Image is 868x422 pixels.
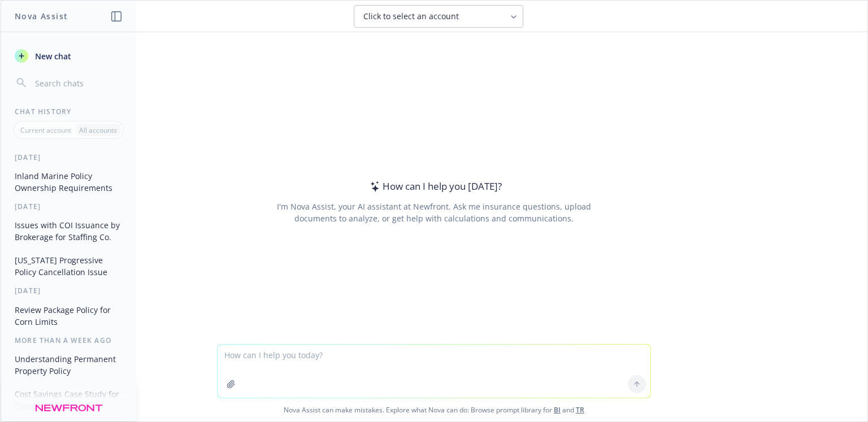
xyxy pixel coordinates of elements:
h1: Nova Assist [15,10,68,22]
a: BI [554,405,561,415]
div: How can I help you [DATE]? [367,179,502,194]
p: Current account [20,125,71,135]
input: Search chats [33,75,123,91]
div: [DATE] [1,202,136,211]
p: All accounts [79,125,117,135]
div: Chat History [1,107,136,116]
span: Nova Assist can make mistakes. Explore what Nova can do: Browse prompt library for and [5,398,863,421]
button: Review Package Policy for Corn Limits [10,301,127,331]
div: I'm Nova Assist, your AI assistant at Newfront. Ask me insurance questions, upload documents to a... [275,201,593,224]
button: Issues with COI Issuance by Brokerage for Staffing Co. [10,216,127,246]
button: [US_STATE] Progressive Policy Cancellation Issue [10,251,127,281]
div: More than a week ago [1,336,136,345]
span: Click to select an account [363,11,459,22]
div: [DATE] [1,153,136,162]
button: Understanding Permanent Property Policy [10,350,127,380]
button: Click to select an account [354,5,523,28]
button: New chat [10,46,127,66]
button: Inland Marine Policy Ownership Requirements [10,167,127,197]
button: Cost Savings Case Study for Central Irrigation [10,385,127,415]
a: TR [576,405,584,415]
span: New chat [33,50,71,62]
div: [DATE] [1,286,136,295]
